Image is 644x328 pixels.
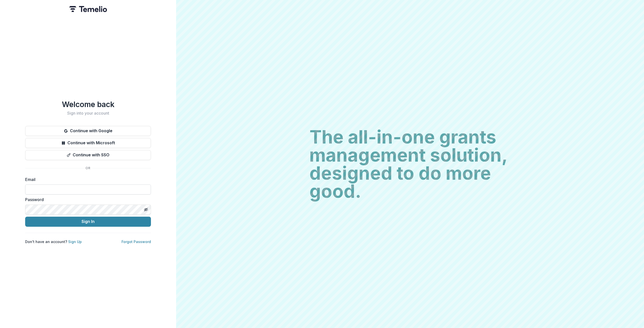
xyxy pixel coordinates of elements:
[25,150,151,160] button: Continue with SSO
[25,100,151,109] h1: Welcome back
[25,239,82,244] p: Don't have an account?
[68,240,82,244] a: Sign Up
[25,111,151,116] h2: Sign into your account
[25,197,148,203] label: Password
[25,217,151,227] button: Sign In
[25,138,151,148] button: Continue with Microsoft
[25,176,148,182] label: Email
[122,240,151,244] a: Forgot Password
[69,6,107,12] img: Temelio
[142,206,150,214] button: Toggle password visibility
[25,126,151,136] button: Continue with Google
